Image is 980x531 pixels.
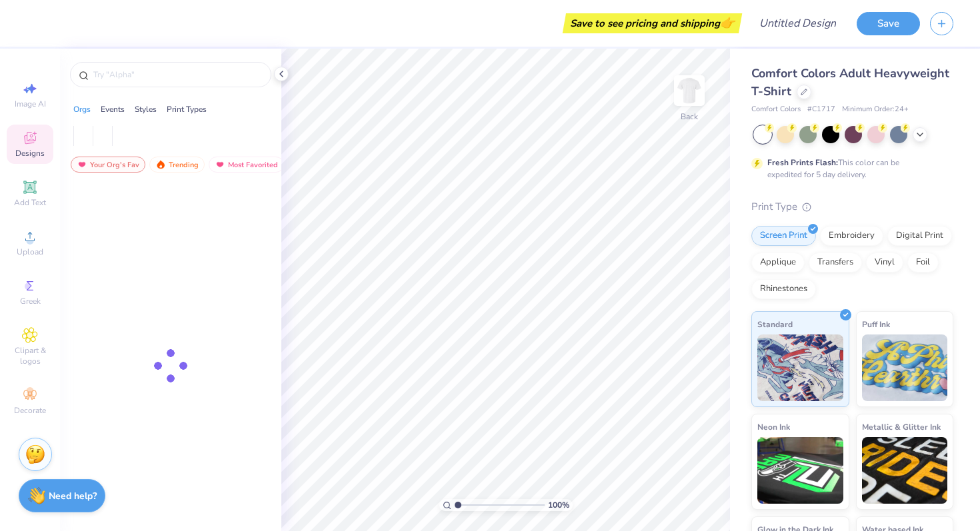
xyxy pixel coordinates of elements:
[676,77,703,104] img: Back
[866,253,903,272] div: Vinyl
[566,13,739,33] div: Save to see pricing and shipping
[862,437,948,504] img: Metallic & Glitter Ink
[681,111,698,123] div: Back
[809,253,862,272] div: Transfers
[862,334,948,401] img: Puff Ink
[73,103,91,115] div: Orgs
[15,148,45,159] span: Designs
[757,334,843,401] img: Standard
[49,490,97,502] strong: Need help?
[751,65,949,99] span: Comfort Colors Adult Heavyweight T-Shirt
[548,499,569,511] span: 100 %
[749,10,847,37] input: Untitled Design
[807,104,835,115] span: # C1717
[757,317,793,331] span: Standard
[887,226,952,246] div: Digital Print
[862,420,941,434] span: Metallic & Glitter Ink
[209,157,284,173] div: Most Favorited
[757,420,790,434] span: Neon Ink
[751,226,816,246] div: Screen Print
[820,226,883,246] div: Embroidery
[215,160,225,169] img: most_fav.gif
[842,104,909,115] span: Minimum Order: 24 +
[862,317,890,331] span: Puff Ink
[92,68,263,81] input: Try "Alpha"
[757,437,843,504] img: Neon Ink
[77,160,87,169] img: most_fav.gif
[71,157,145,173] div: Your Org's Fav
[15,99,46,109] span: Image AI
[751,279,816,299] div: Rhinestones
[149,157,205,173] div: Trending
[14,405,46,416] span: Decorate
[720,15,735,31] span: 👉
[155,160,166,169] img: trending.gif
[767,157,931,181] div: This color can be expedited for 5 day delivery.
[17,247,43,257] span: Upload
[101,103,125,115] div: Events
[14,197,46,208] span: Add Text
[857,12,920,35] button: Save
[751,253,805,272] div: Applique
[751,104,801,115] span: Comfort Colors
[135,103,157,115] div: Styles
[167,103,207,115] div: Print Types
[7,345,53,366] span: Clipart & logos
[20,296,41,306] span: Greek
[767,157,838,168] strong: Fresh Prints Flash:
[907,253,939,272] div: Foil
[751,199,953,215] div: Print Type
